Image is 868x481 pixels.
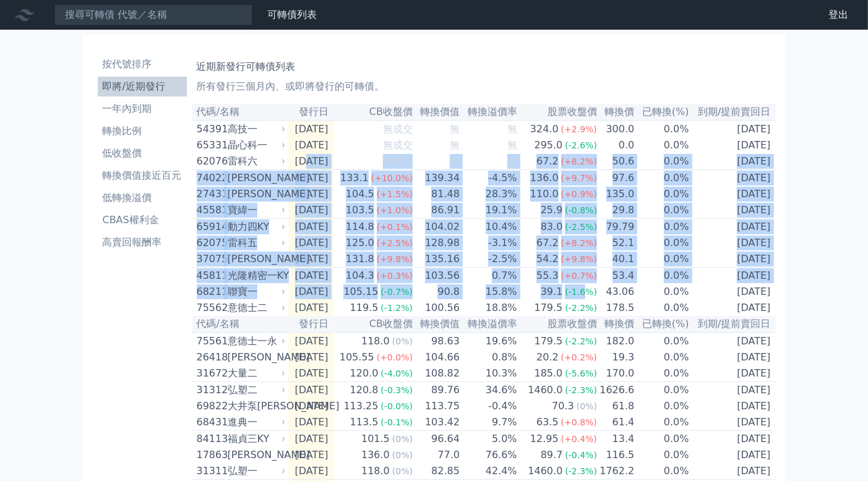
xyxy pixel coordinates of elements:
div: 弘塑二 [228,383,283,398]
th: 轉換溢價率 [460,316,518,333]
td: [DATE] [288,268,333,284]
div: 179.5 [532,334,565,349]
span: 無 [450,155,460,167]
td: [DATE] [690,300,776,316]
td: 116.5 [598,447,635,463]
td: 90.8 [413,284,460,300]
span: (-0.1%) [380,417,413,427]
td: 0.0% [635,398,689,414]
td: 0.0% [635,414,689,431]
th: 轉換價值 [413,104,460,121]
span: (-2.3%) [565,385,597,395]
span: (-0.8%) [565,205,597,215]
span: 無 [450,139,460,151]
th: 轉換價值 [413,316,460,333]
td: [DATE] [690,284,776,300]
td: [DATE] [288,300,333,316]
li: 按代號排序 [98,57,187,72]
td: 76.6% [460,447,518,463]
td: 15.8% [460,284,518,300]
td: 100.56 [413,300,460,316]
div: 120.8 [348,383,381,398]
td: 0.0% [635,137,689,153]
div: 131.8 [343,252,377,266]
span: (+8.2%) [561,156,597,166]
td: 28.3% [460,186,518,202]
td: 86.91 [413,202,460,219]
div: 弘塑一 [228,464,283,479]
td: 103.42 [413,414,460,431]
div: 高技一 [228,122,283,137]
span: (+9.8%) [377,254,413,264]
td: [DATE] [288,121,333,137]
div: 意德士二 [228,300,283,315]
div: 雷科六 [228,154,283,169]
div: 55.3 [534,268,561,283]
div: 89.7 [538,448,565,462]
span: (-2.2%) [565,303,597,313]
td: 0.8% [460,349,518,365]
div: 84113 [197,432,225,446]
td: 178.5 [598,300,635,316]
td: 0.0% [635,170,689,187]
span: (-4.0%) [380,368,413,378]
span: (+2.5%) [377,238,413,248]
div: 65914 [197,219,225,234]
div: 74022 [197,171,225,185]
th: 發行日 [288,104,333,121]
span: 無 [450,123,460,135]
th: 代碼/名稱 [192,316,288,333]
th: 代碼/名稱 [192,104,288,121]
span: (+0.4%) [561,434,597,444]
span: (-2.2%) [565,336,597,346]
td: 182.0 [598,333,635,349]
th: 股票收盤價 [518,104,598,121]
td: [DATE] [288,186,333,202]
td: 42.4% [460,463,518,480]
div: 25.9 [538,203,565,218]
span: (+0.2%) [561,352,597,362]
th: CB收盤價 [333,316,413,333]
span: (+0.7%) [561,271,597,281]
div: 福貞三KY [228,432,283,446]
td: 135.16 [413,251,460,268]
td: [DATE] [288,137,333,153]
td: 19.6% [460,333,518,349]
a: 登出 [819,5,858,25]
span: (+1.0%) [377,205,413,215]
td: -2.5% [460,251,518,268]
div: 進典一 [228,415,283,430]
td: 10.4% [460,219,518,236]
li: 即將/近期發行 [98,79,187,94]
th: 轉換價 [598,316,635,333]
td: [DATE] [288,447,333,463]
div: 聯寶一 [228,284,283,299]
td: 61.8 [598,398,635,414]
td: 19.3 [598,349,635,365]
td: 81.48 [413,186,460,202]
td: 0.0% [635,300,689,316]
span: (+9.8%) [561,254,597,264]
th: 到期/提前賣回日 [690,104,776,121]
span: (+0.1%) [377,222,413,232]
div: [PERSON_NAME] [228,350,283,365]
p: 所有發行三個月內、或即將發行的可轉債。 [197,79,771,94]
td: 97.6 [598,170,635,187]
div: 光隆精密一KY [228,268,283,283]
div: 45811 [197,268,225,283]
td: 98.63 [413,333,460,349]
span: (-5.6%) [565,368,597,378]
td: 0.0% [635,365,689,382]
div: 136.0 [359,448,392,462]
span: (-1.2%) [380,303,413,313]
td: 0.0% [635,268,689,284]
td: 0.7% [460,268,518,284]
th: 股票收盤價 [518,316,598,333]
div: 45581 [197,203,225,218]
th: 已轉換(%) [635,104,689,121]
td: 0.0% [635,333,689,349]
div: [PERSON_NAME] [228,171,283,185]
td: 79.79 [598,219,635,236]
td: 0.0% [635,463,689,480]
a: 低轉換溢價 [98,188,187,208]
